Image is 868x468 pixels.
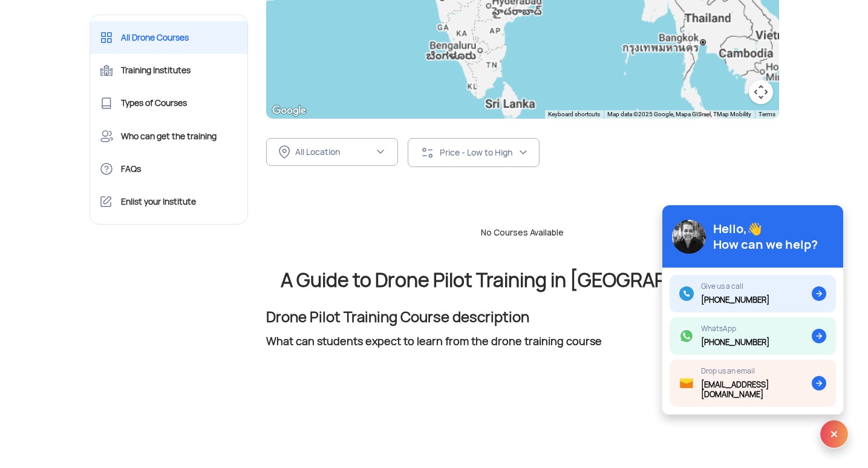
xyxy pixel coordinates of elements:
h2: A Guide to Drone Pilot Training in [GEOGRAPHIC_DATA] [266,270,779,291]
a: FAQs [90,153,248,185]
h2: Drone Pilot Training Course description [266,310,779,325]
div: [PHONE_NUMBER] [701,295,769,305]
a: Types of Courses [90,87,248,119]
div: WhatsApp [701,325,769,333]
img: img_avatar@2x.png [672,220,706,254]
a: Open this area in Google Maps (opens a new window) [269,103,309,119]
img: ic_whatsapp.svg [679,329,694,343]
img: ic_call.svg [679,286,694,301]
div: All Location [295,147,374,157]
button: All Location [266,138,398,166]
div: Hello,👋 How can we help? [713,221,818,252]
a: Training Institutes [90,54,248,87]
a: Who can get the training [90,120,248,153]
h3: What can students expect to learn from the drone training course [266,334,779,349]
div: Price - Low to High [440,147,518,158]
a: WhatsApp[PHONE_NUMBER] [670,317,836,355]
img: ic_chevron_down.svg [376,147,385,157]
button: Keyboard shortcuts [548,110,600,119]
div: Give us a call [701,282,769,291]
span: Map data ©2025 Google, Mapa GISrael, TMap Mobility [607,111,751,117]
img: ic_arrow.svg [812,376,826,391]
button: Map camera controls [749,80,773,104]
img: Google [269,103,309,119]
a: Drop us an email[EMAIL_ADDRESS][DOMAIN_NAME] [670,360,836,407]
button: Price - Low to High [408,138,540,167]
img: ic_arrow.svg [812,329,826,343]
div: [PHONE_NUMBER] [701,338,769,348]
img: ic_arrow.svg [812,286,826,301]
div: Students can expect to learn an extensive curriculum covering a diverse array of subjects and pro... [266,354,779,426]
div: Drop us an email [701,367,812,375]
img: ic_location_inActive.svg [279,145,290,159]
div: [EMAIL_ADDRESS][DOMAIN_NAME] [701,380,812,400]
div: No Courses Available [257,226,788,239]
a: Terms [759,111,775,117]
a: Enlist your Institute [90,185,248,218]
a: All Drone Courses [90,21,248,54]
img: ic_mail.svg [679,376,694,391]
img: ic_x.svg [820,420,849,449]
a: Give us a call[PHONE_NUMBER] [670,275,836,312]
